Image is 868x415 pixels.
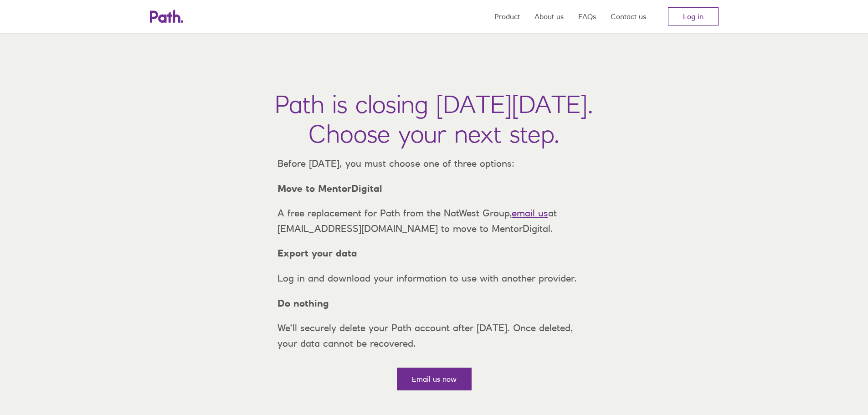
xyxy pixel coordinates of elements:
[270,205,598,236] p: A free replacement for Path from the NatWest Group, at [EMAIL_ADDRESS][DOMAIN_NAME] to move to Me...
[270,156,598,171] p: Before [DATE], you must choose one of three options:
[277,247,357,259] strong: Export your data
[277,183,382,194] strong: Move to MentorDigital
[397,368,472,390] a: Email us now
[275,89,593,149] h1: Path is closing [DATE][DATE]. Choose your next step.
[512,207,548,219] a: email us
[277,297,329,309] strong: Do nothing
[270,320,598,351] p: We’ll securely delete your Path account after [DATE]. Once deleted, your data cannot be recovered.
[668,7,719,26] a: Log in
[270,271,598,286] p: Log in and download your information to use with another provider.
